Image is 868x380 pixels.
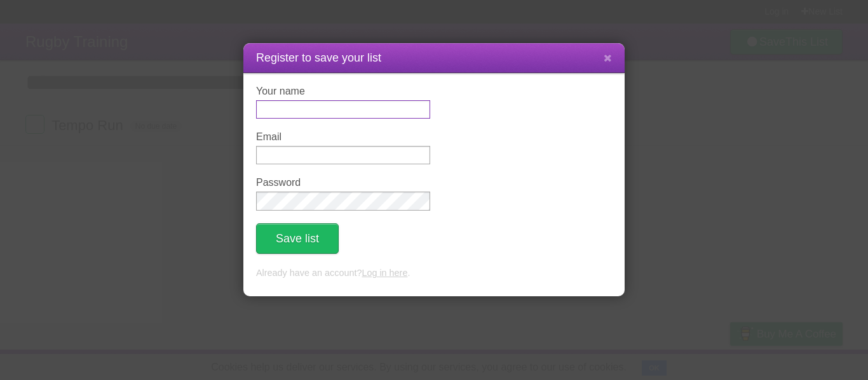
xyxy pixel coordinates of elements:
[256,49,612,67] h1: Register to save your list
[256,177,430,188] label: Password
[256,86,430,97] label: Your name
[256,266,612,280] p: Already have an account? .
[256,223,339,254] button: Save list
[362,268,407,278] a: Log in here
[256,131,430,143] label: Email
